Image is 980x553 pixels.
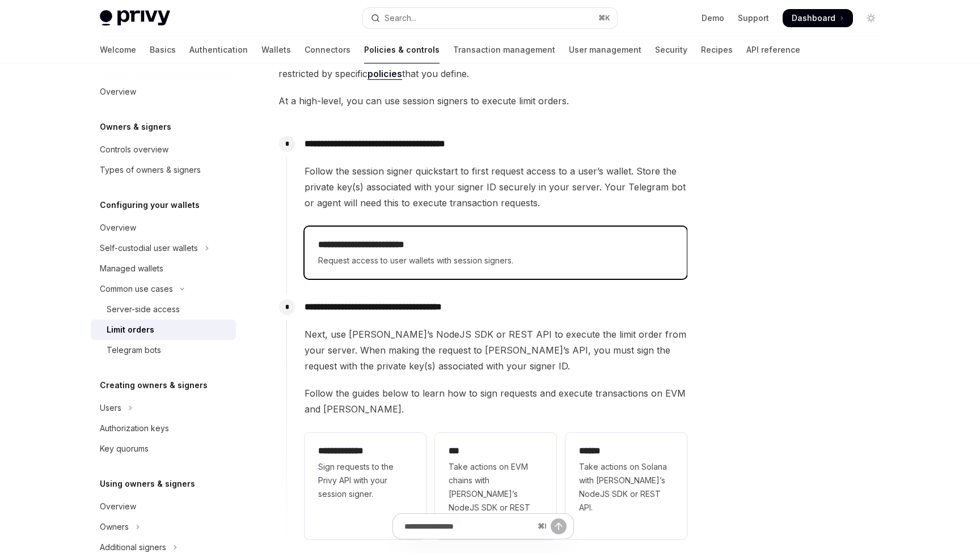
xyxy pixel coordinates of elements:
span: Sign requests to the Privy API with your session signer. [318,460,412,501]
div: Search... [385,11,416,25]
button: Send message [551,518,567,534]
input: Ask a question... [404,514,533,539]
span: Follow the session signer quickstart to first request access to a user’s wallet. Store the privat... [305,163,687,211]
div: Authorization keys [100,422,169,435]
div: Overview [100,500,136,513]
button: Toggle dark mode [862,9,880,27]
div: Types of owners & signers [100,163,201,177]
a: Authentication [189,36,248,63]
div: Common use cases [100,282,173,296]
a: Authorization keys [91,418,236,439]
div: Overview [100,221,136,235]
div: Owners [100,520,129,534]
a: ***Take actions on EVM chains with [PERSON_NAME]’s NodeJS SDK or REST API. [435,433,556,539]
h5: Configuring your wallets [100,198,200,212]
a: Dashboard [783,9,853,27]
a: Types of owners & signers [91,160,236,180]
a: Wallets [261,36,291,63]
div: Overview [100,85,136,99]
a: Basics [150,36,176,63]
a: Security [655,36,687,63]
a: Overview [91,82,236,102]
a: Recipes [701,36,733,63]
button: Toggle Users section [91,398,236,418]
button: Toggle Owners section [91,517,236,537]
a: Server-side access [91,299,236,320]
span: Request access to user wallets with session signers. [318,254,673,267]
a: Overview [91,218,236,238]
div: Self-custodial user wallets [100,241,198,255]
div: Telegram bots [107,343,161,357]
button: Toggle Self-custodial user wallets section [91,238,236,258]
span: ⌘ K [598,14,610,23]
a: Demo [702,12,724,24]
a: Policies & controls [364,36,440,63]
a: **** **** ***Sign requests to the Privy API with your session signer. [305,433,426,539]
a: Controls overview [91,139,236,160]
div: Server-side access [107,303,180,316]
a: API reference [746,36,800,63]
div: Key quorums [100,442,149,456]
a: Support [738,12,769,24]
div: Managed wallets [100,262,163,275]
a: User management [569,36,641,63]
div: Users [100,401,121,415]
a: policies [367,68,402,80]
a: Managed wallets [91,258,236,279]
div: Limit orders [107,323,154,337]
a: Welcome [100,36,136,63]
button: Toggle Common use cases section [91,279,236,299]
h5: Creating owners & signers [100,378,208,392]
img: light logo [100,10,170,26]
a: Key quorums [91,439,236,459]
h5: Using owners & signers [100,477,195,491]
a: Telegram bots [91,340,236,360]
a: **** *Take actions on Solana with [PERSON_NAME]’s NodeJS SDK or REST API. [565,433,687,539]
div: Controls overview [100,143,168,156]
span: Dashboard [792,12,835,24]
span: Next, use [PERSON_NAME]’s NodeJS SDK or REST API to execute the limit order from your server. Whe... [305,326,687,374]
span: Follow the guides below to learn how to sign requests and execute transactions on EVM and [PERSON... [305,385,687,417]
a: Connectors [305,36,350,63]
h5: Owners & signers [100,120,171,134]
span: At a high-level, you can use session signers to execute limit orders. [278,93,687,109]
span: Take actions on Solana with [PERSON_NAME]’s NodeJS SDK or REST API. [579,460,673,514]
a: Transaction management [453,36,555,63]
a: Overview [91,496,236,517]
button: Open search [363,8,617,28]
span: Take actions on EVM chains with [PERSON_NAME]’s NodeJS SDK or REST API. [449,460,543,528]
a: Limit orders [91,320,236,340]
